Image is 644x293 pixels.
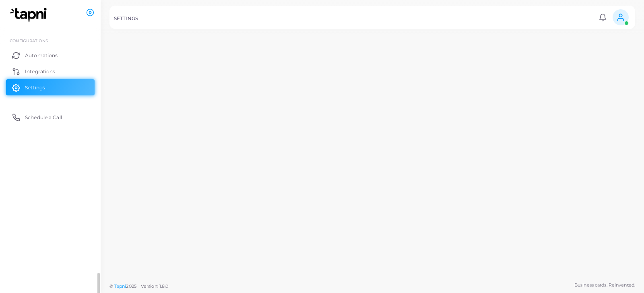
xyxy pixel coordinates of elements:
[126,283,136,290] span: 2025
[6,47,95,63] a: Automations
[574,282,635,289] span: Business cards. Reinvented.
[6,63,95,79] a: Integrations
[141,283,169,289] span: Version: 1.8.0
[7,8,52,23] img: logo
[6,109,95,125] a: Schedule a Call
[109,283,168,290] span: ©
[114,16,138,21] h5: SETTINGS
[25,52,58,59] span: Automations
[25,68,55,75] span: Integrations
[114,283,126,289] a: Tapni
[10,38,48,43] span: Configurations
[6,79,95,95] a: Settings
[25,84,45,91] span: Settings
[25,114,62,121] span: Schedule a Call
